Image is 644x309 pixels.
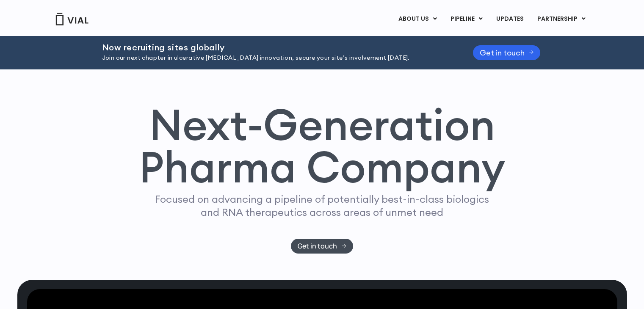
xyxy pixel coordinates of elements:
[480,50,525,56] span: Get in touch
[531,12,592,26] a: PARTNERSHIPMenu Toggle
[102,43,452,52] h2: Now recruiting sites globally
[298,243,337,249] span: Get in touch
[152,193,493,219] p: Focused on advancing a pipeline of potentially best-in-class biologics and RNA therapeutics acros...
[55,13,89,25] img: Vial Logo
[139,103,506,189] h1: Next-Generation Pharma Company
[392,12,443,26] a: ABOUT USMenu Toggle
[444,12,489,26] a: PIPELINEMenu Toggle
[489,12,530,26] a: UPDATES
[291,239,353,254] a: Get in touch
[473,45,541,60] a: Get in touch
[102,53,452,63] p: Join our next chapter in ulcerative [MEDICAL_DATA] innovation, secure your site’s involvement [DA...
